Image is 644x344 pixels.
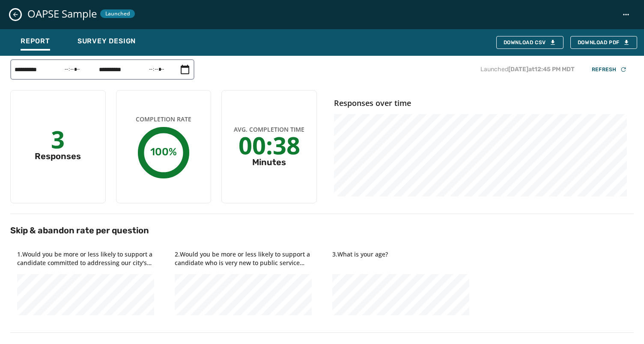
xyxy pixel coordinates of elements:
[7,7,279,16] body: Rich Text Area
[35,150,81,162] div: Responses
[334,97,627,109] h4: Responses over time
[592,66,627,73] div: Refresh
[504,39,556,46] div: Download CSV
[71,33,143,52] button: Survey Design
[175,250,312,267] h4: 2 . Would you be more or less likely to support a candidate who is very new to public service and...
[51,131,65,147] div: 3
[508,66,575,73] span: [DATE] at 12:45 PM MDT
[480,65,575,74] p: Launched
[78,37,136,45] span: Survey Design
[14,33,57,52] button: Report
[27,7,97,21] span: OAPSE Sample
[21,37,50,45] span: Report
[578,39,630,46] span: Download PDF
[570,36,637,49] button: Download PDF
[618,7,634,22] button: OAPSE Sample action menu
[234,125,304,134] span: Avg. Completion Time
[332,250,469,267] h4: 3 . What is your age?
[585,63,634,75] button: Refresh
[10,224,634,236] h2: Skip & abandon rate per question
[496,36,563,49] button: Download CSV
[150,146,177,158] text: 100%
[136,115,191,124] span: Completion Rate
[105,10,130,17] span: Launched
[252,156,286,168] div: Minutes
[17,250,154,267] h4: 1 . Would you be more or less likely to support a candidate committed to addressing our city's ne...
[239,137,300,153] div: 00:38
